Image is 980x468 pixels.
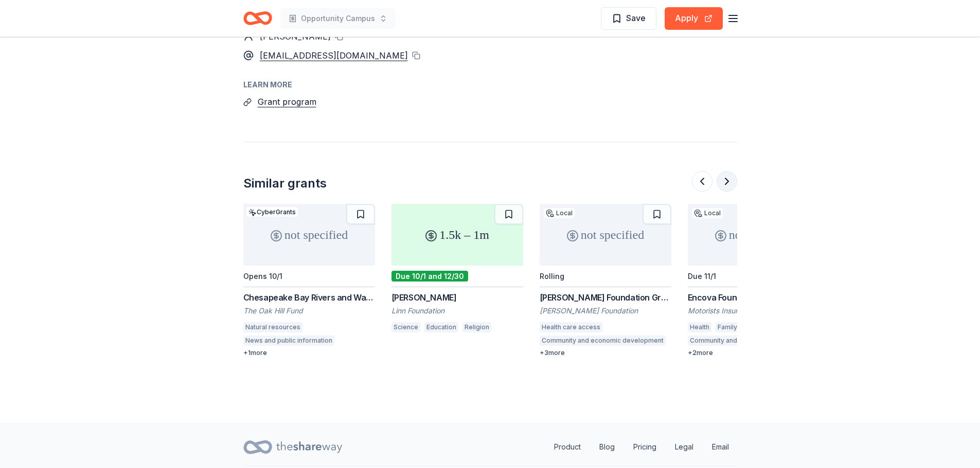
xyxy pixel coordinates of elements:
[424,322,458,332] div: Education
[243,6,272,30] a: Home
[391,322,420,332] div: Science
[540,204,671,266] div: not specified
[243,291,375,304] div: Chesapeake Bay Rivers and Water Quality Grant
[391,291,523,304] div: [PERSON_NAME]
[243,79,737,91] div: Learn more
[540,335,666,346] div: Community and economic development
[546,437,589,457] a: Product
[540,306,671,316] div: [PERSON_NAME] Foundation
[243,322,302,332] div: Natural resources
[688,204,819,266] div: not specified
[688,322,711,332] div: Health
[540,272,564,280] div: Rolling
[246,207,298,217] div: CyberGrants
[391,306,523,316] div: Linn Foundation
[688,204,819,357] a: not specifiedLocalDue 11/1Encova Foundation of [US_STATE] GrantMotorists Insurance Group Foundati...
[391,271,468,282] div: Due 10/1 and 12/30
[301,12,375,25] span: Opportunity Campus
[688,272,716,280] div: Due 11/1
[704,437,737,457] a: Email
[243,272,282,280] div: Opens 10/1
[391,204,523,335] a: 1.5k – 1mDue 10/1 and 12/30[PERSON_NAME]Linn FoundationScienceEducationReligion
[391,204,523,266] div: 1.5k – 1m
[243,306,375,316] div: The Oak Hill Fund
[243,204,375,266] div: not specified
[601,7,656,30] button: Save
[625,437,665,457] a: Pricing
[544,208,575,218] div: Local
[591,437,623,457] a: Blog
[243,175,327,192] div: Similar grants
[540,349,671,357] div: + 3 more
[243,335,334,346] div: News and public information
[243,349,375,357] div: + 1 more
[688,349,819,357] div: + 2 more
[258,95,316,108] button: Grant program
[665,7,723,30] button: Apply
[462,322,491,332] div: Religion
[280,8,396,29] button: Opportunity Campus
[260,49,408,62] a: [EMAIL_ADDRESS][DOMAIN_NAME]
[688,306,819,316] div: Motorists Insurance Group Foundation
[540,291,671,304] div: [PERSON_NAME] Foundation Grant
[688,291,819,304] div: Encova Foundation of [US_STATE] Grant
[667,437,702,457] a: Legal
[243,204,375,357] a: not specifiedCyberGrantsOpens 10/1Chesapeake Bay Rivers and Water Quality GrantThe Oak Hill FundN...
[626,11,646,25] span: Save
[688,335,814,346] div: Community and economic development
[546,437,737,457] nav: quick links
[692,208,723,218] div: Local
[540,322,602,332] div: Health care access
[716,322,768,332] div: Family services
[540,204,671,357] a: not specifiedLocalRolling[PERSON_NAME] Foundation Grant[PERSON_NAME] FoundationHealth care access...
